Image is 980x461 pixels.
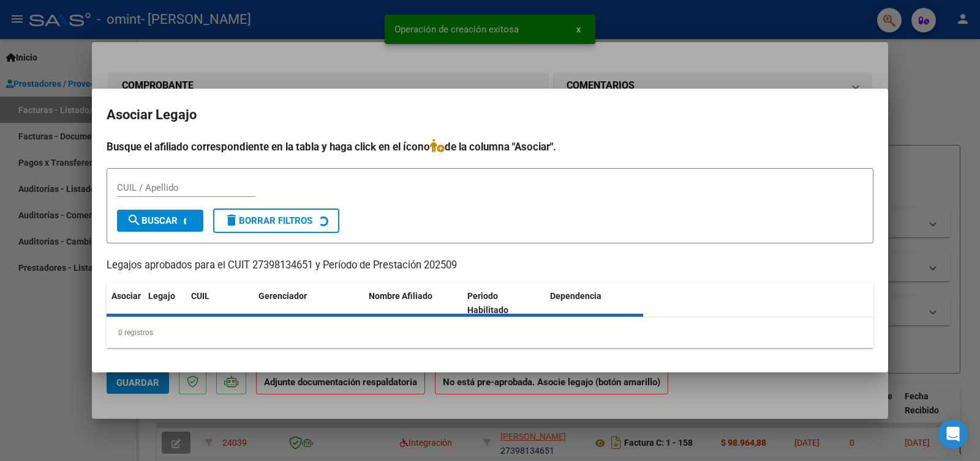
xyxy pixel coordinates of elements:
[191,291,209,301] span: CUIL
[143,283,186,323] datatable-header-cell: Legajo
[111,291,141,301] span: Asociar
[107,283,143,323] datatable-header-cell: Asociar
[258,291,307,301] span: Gerenciador
[224,215,312,226] span: Borrar Filtros
[127,215,178,226] span: Buscar
[462,283,545,323] datatable-header-cell: Periodo Habilitado
[254,283,364,323] datatable-header-cell: Gerenciador
[467,291,508,315] span: Periodo Habilitado
[148,291,175,301] span: Legajo
[364,283,462,323] datatable-header-cell: Nombre Afiliado
[127,213,141,227] mat-icon: search
[550,291,601,301] span: Dependencia
[186,283,254,323] datatable-header-cell: CUIL
[369,291,432,301] span: Nombre Afiliado
[107,139,873,155] h4: Busque el afiliado correspondiente en la tabla y haga click en el ícono de la columna "Asociar".
[107,103,873,127] h2: Asociar Legajo
[117,210,203,232] button: Buscar
[213,208,339,233] button: Borrar Filtros
[107,258,873,273] p: Legajos aprobados para el CUIT 27398134651 y Período de Prestación 202509
[938,419,968,449] div: Open Intercom Messenger
[107,317,873,348] div: 0 registros
[224,213,239,227] mat-icon: delete
[545,283,644,323] datatable-header-cell: Dependencia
